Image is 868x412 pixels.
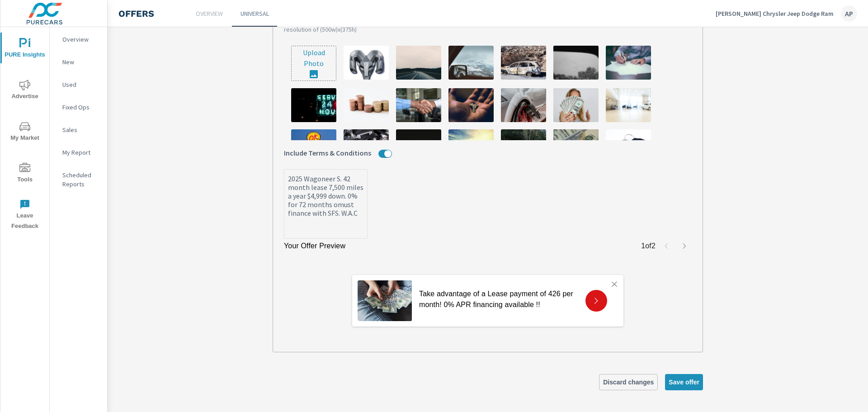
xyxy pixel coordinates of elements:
p: Overview [62,35,100,44]
p: Overview [196,9,223,18]
p: Your Offer Preview [284,241,345,251]
button: Save offer [665,374,703,390]
img: description [606,88,651,122]
div: Scheduled Reports [50,168,107,191]
span: PURE Insights [3,38,47,60]
p: Sales [62,125,100,134]
span: Discard changes [603,378,654,386]
button: Include Terms & Conditions [384,150,392,158]
button: Discard changes [599,374,658,390]
p: Take advantage of a Lease payment of 426 per month! 0% APR financing available !! [419,289,578,310]
img: description [344,88,389,122]
span: Advertise [3,80,47,102]
div: AP [841,5,857,22]
span: My Market [3,121,47,143]
img: description [448,46,494,80]
p: 1 of 2 [641,241,656,251]
img: description [553,88,599,122]
textarea: 2025 Wagoneer S. 42 month lease 7,500 miles a year $4,999 down. 0% for 72 months omust finance wi... [284,171,367,238]
img: description [501,88,546,122]
div: My Report [50,146,107,159]
img: description [344,46,389,80]
img: description [606,46,651,80]
img: description [448,88,494,122]
img: description [396,46,441,80]
div: New [50,55,107,69]
h4: Offers [118,8,154,19]
img: description [344,129,389,163]
img: description [396,129,441,163]
img: description [606,129,651,163]
img: description [291,129,336,163]
p: Scheduled Reports [62,170,100,189]
div: Used [50,78,107,91]
p: Fixed Ops [62,103,100,112]
p: My Report [62,148,100,157]
img: description [448,129,494,163]
p: New [62,57,100,66]
p: [PERSON_NAME] Chrysler Jeep Dodge Ram [716,9,834,18]
span: Save offer [669,378,699,386]
div: Fixed Ops [50,100,107,114]
img: description [501,46,546,80]
img: Hundred dollar bills [358,280,412,321]
img: description [291,88,336,122]
img: description [553,129,599,163]
img: description [501,129,546,163]
div: nav menu [0,27,49,235]
div: Overview [50,33,107,46]
span: Include Terms & Conditions [284,147,371,158]
img: description [396,88,441,122]
span: Leave Feedback [3,199,47,232]
p: Universal [241,9,269,18]
img: description [553,46,599,80]
span: Tools [3,163,47,185]
p: Used [62,80,100,89]
div: Sales [50,123,107,137]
